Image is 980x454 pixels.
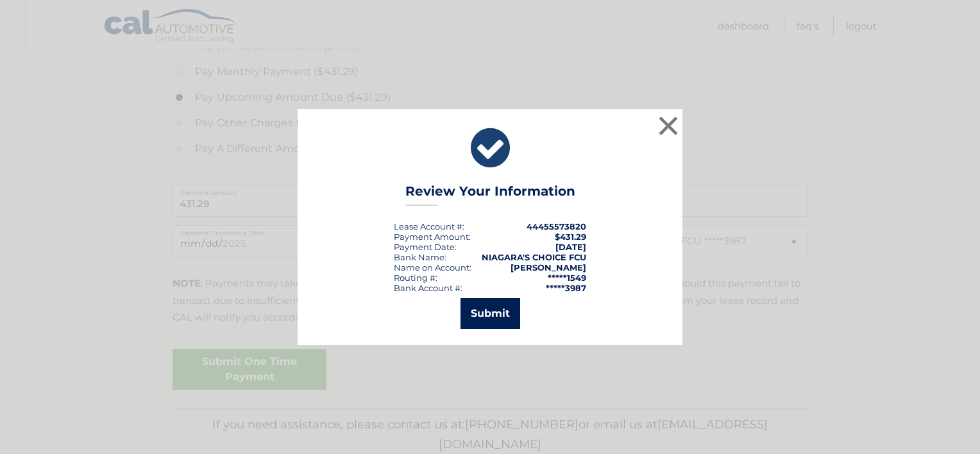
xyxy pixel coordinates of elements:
button: Submit [460,298,520,329]
button: × [655,113,681,139]
div: Name on Account: [394,262,471,273]
div: Payment Amount: [394,231,471,242]
div: Bank Account #: [394,283,462,293]
strong: NIAGARA'S CHOICE FCU [482,252,586,262]
div: Lease Account #: [394,221,464,231]
h3: Review Your Information [405,183,575,206]
div: : [394,242,457,252]
span: $431.29 [555,231,586,242]
div: Routing #: [394,273,437,283]
strong: [PERSON_NAME] [511,262,586,273]
strong: 44455573820 [527,221,586,231]
span: Payment Date [394,242,455,252]
span: [DATE] [555,242,586,252]
div: Bank Name: [394,252,446,262]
